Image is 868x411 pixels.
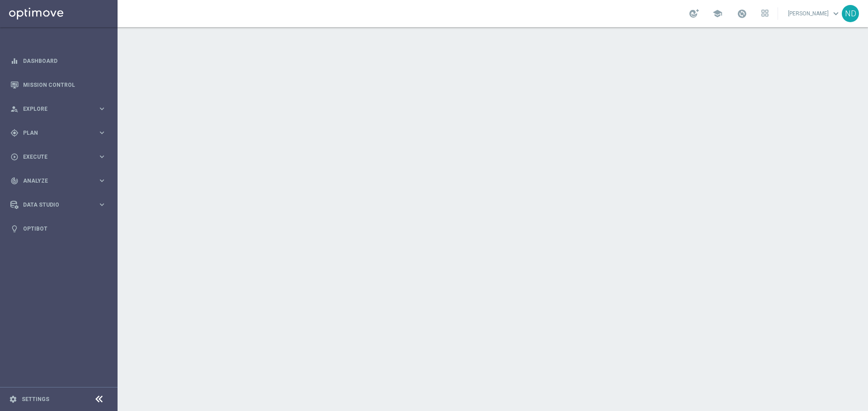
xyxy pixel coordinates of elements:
[10,57,107,65] button: equalizer Dashboard
[10,177,107,184] button: track_changes Analyze keyboard_arrow_right
[98,104,106,113] i: keyboard_arrow_right
[787,7,842,20] a: [PERSON_NAME]keyboard_arrow_down
[831,9,841,19] span: keyboard_arrow_down
[23,73,106,97] a: Mission Control
[842,5,859,22] div: ND
[98,200,106,209] i: keyboard_arrow_right
[10,153,98,161] div: Execute
[10,81,107,89] button: Mission Control
[10,225,19,233] i: lightbulb
[10,225,107,232] button: lightbulb Optibot
[23,154,98,160] span: Execute
[10,129,19,137] i: gps_fixed
[10,129,98,137] div: Plan
[10,153,107,161] button: play_circle_outline Execute keyboard_arrow_right
[10,57,19,65] i: equalizer
[10,177,19,185] i: track_changes
[10,105,107,113] button: person_search Explore keyboard_arrow_right
[22,397,49,402] a: Settings
[23,178,98,184] span: Analyze
[98,176,106,185] i: keyboard_arrow_right
[10,217,106,241] div: Optibot
[9,395,17,403] i: settings
[98,128,106,137] i: keyboard_arrow_right
[10,73,106,97] div: Mission Control
[10,49,106,73] div: Dashboard
[10,153,19,161] i: play_circle_outline
[23,130,98,136] span: Plan
[23,217,106,241] a: Optibot
[23,106,98,112] span: Explore
[10,201,107,208] button: Data Studio keyboard_arrow_right
[712,9,722,19] span: school
[10,105,19,113] i: person_search
[10,177,98,185] div: Analyze
[23,49,106,73] a: Dashboard
[98,152,106,161] i: keyboard_arrow_right
[10,105,98,113] div: Explore
[10,201,98,209] div: Data Studio
[23,202,98,208] span: Data Studio
[10,129,107,137] button: gps_fixed Plan keyboard_arrow_right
